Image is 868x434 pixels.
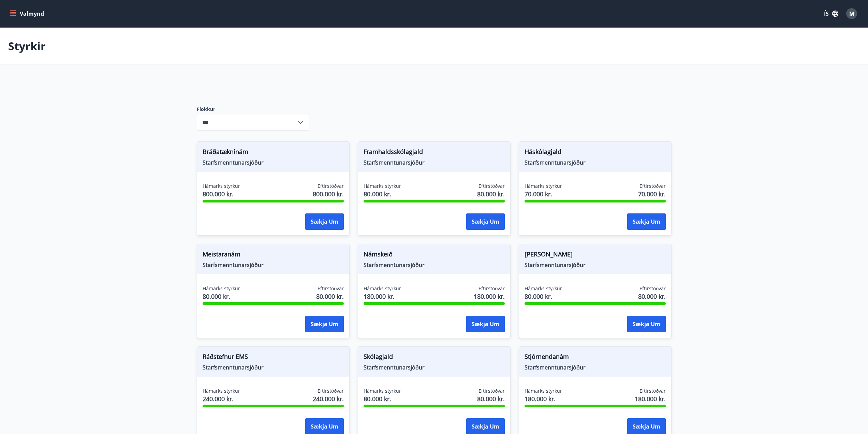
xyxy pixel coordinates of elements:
button: M [843,5,860,22]
button: Sækja um [305,316,344,332]
span: 240.000 kr. [203,394,240,403]
span: 70.000 kr. [525,190,562,198]
button: menu [8,8,47,20]
span: Starfsmenntunarsjóður [525,159,666,166]
span: 80.000 kr. [525,292,562,301]
span: M [849,10,854,17]
span: Hámarks styrkur [525,388,562,394]
button: Sækja um [466,213,505,230]
span: Eftirstöðvar [318,285,344,292]
span: Eftirstöðvar [479,285,505,292]
span: 800.000 kr. [203,190,240,198]
span: Hámarks styrkur [525,183,562,190]
span: Hámarks styrkur [203,285,240,292]
span: 80.000 kr. [477,394,505,403]
span: Hámarks styrkur [364,388,401,394]
span: Eftirstöðvar [479,183,505,190]
span: Ráðstefnur EMS [203,352,344,364]
button: Sækja um [466,316,505,332]
span: Hámarks styrkur [364,285,401,292]
span: Starfsmenntunarsjóður [364,364,505,371]
span: Eftirstöðvar [639,183,666,190]
span: Starfsmenntunarsjóður [525,364,666,371]
span: Eftirstöðvar [479,388,505,394]
button: Sækja um [627,213,666,230]
span: Hámarks styrkur [525,285,562,292]
span: 80.000 kr. [364,394,401,403]
span: 80.000 kr. [477,190,505,198]
span: 70.000 kr. [638,190,666,198]
span: Háskólagjald [525,147,666,159]
span: Meistaranám [203,250,344,261]
span: Starfsmenntunarsjóður [525,261,666,269]
button: ÍS [820,8,842,20]
span: Starfsmenntunarsjóður [203,364,344,371]
span: Skólagjald [364,352,505,364]
span: Hámarks styrkur [203,388,240,394]
span: 240.000 kr. [313,394,344,403]
span: Starfsmenntunarsjóður [203,159,344,166]
span: Hámarks styrkur [203,183,240,190]
label: Flokkur [197,106,309,113]
span: 180.000 kr. [635,394,666,403]
span: Námskeið [364,250,505,261]
span: Starfsmenntunarsjóður [203,261,344,269]
span: Eftirstöðvar [639,285,666,292]
span: Starfsmenntunarsjóður [364,159,505,166]
span: 80.000 kr. [316,292,344,301]
span: 80.000 kr. [203,292,240,301]
span: Eftirstöðvar [318,388,344,394]
span: Framhaldsskólagjald [364,147,505,159]
span: Starfsmenntunarsjóður [364,261,505,269]
span: 800.000 kr. [313,190,344,198]
span: 80.000 kr. [638,292,666,301]
span: 180.000 kr. [525,394,562,403]
p: Styrkir [8,39,46,54]
button: Sækja um [305,213,344,230]
button: Sækja um [627,316,666,332]
span: [PERSON_NAME] [525,250,666,261]
span: Hámarks styrkur [364,183,401,190]
span: Eftirstöðvar [639,388,666,394]
span: Bráðatækninám [203,147,344,159]
span: Eftirstöðvar [318,183,344,190]
span: 180.000 kr. [364,292,401,301]
span: 180.000 kr. [474,292,505,301]
span: Stjórnendanám [525,352,666,364]
span: 80.000 kr. [364,190,401,198]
